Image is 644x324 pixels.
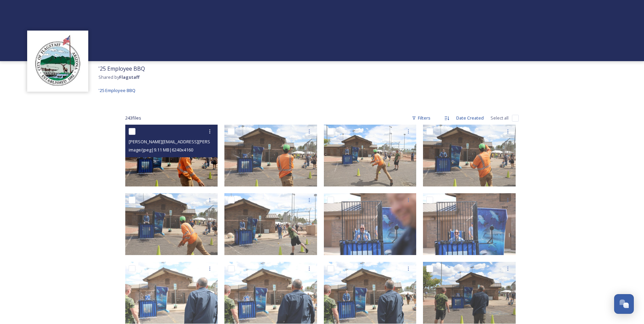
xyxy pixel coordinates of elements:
[125,262,218,324] img: Sarah.holditch@flagstaffaz.gov-IMG_5515.jpg
[408,111,434,125] div: Filters
[324,125,417,186] img: Sarah.holditch@flagstaffaz.gov-IMG_5525.jpg
[614,294,634,314] button: Open Chat
[98,86,135,94] a: '25 Employee BBQ
[129,147,193,153] span: image/jpeg | 9.11 MB | 6240 x 4160
[31,34,85,88] img: images%20%282%29.jpeg
[491,115,509,121] span: Select all
[98,74,140,80] span: Shared by
[324,262,417,324] img: Sarah.holditch@flagstaffaz.gov-IMG_5513.jpg
[224,262,317,324] img: Sarah.holditch@flagstaffaz.gov-IMG_5514.jpg
[423,262,516,324] img: Sarah.holditch@flagstaffaz.gov-IMG_5503.jpg
[453,111,487,125] div: Date Created
[224,125,317,186] img: Sarah.holditch@flagstaffaz.gov-IMG_5534.jpg
[423,193,516,255] img: Sarah.holditch@flagstaffaz.gov-IMG_5517.jpg
[98,65,145,72] span: '25 Employee BBQ
[125,193,218,255] img: Sarah.holditch@flagstaffaz.gov-IMG_5531.jpg
[98,87,135,93] span: '25 Employee BBQ
[324,193,417,255] img: Sarah.holditch@flagstaffaz.gov-IMG_5518.jpg
[119,74,140,80] strong: Flagstaff
[129,138,251,145] span: [PERSON_NAME][EMAIL_ADDRESS][PERSON_NAME]_5535.jpg
[224,193,317,255] img: Sarah.holditch@flagstaffaz.gov-IMG_5523.jpg
[125,115,141,121] span: 243 file s
[423,125,516,186] img: Sarah.holditch@flagstaffaz.gov-IMG_5533.jpg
